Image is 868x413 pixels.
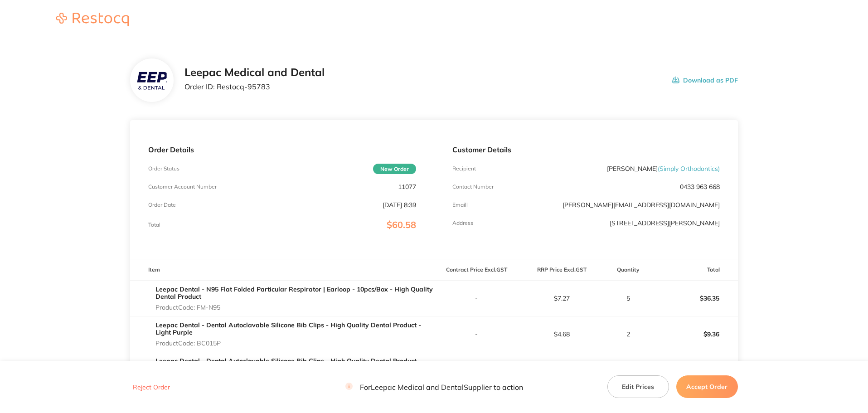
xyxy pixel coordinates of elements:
p: Total [148,222,160,228]
p: Contact Number [452,184,494,190]
p: Product Code: BC015P [155,340,434,347]
th: Total [653,259,738,281]
button: Reject Order [130,383,173,391]
span: ( Simply Orthodontics ) [658,165,720,173]
p: $4.68 [519,330,604,338]
p: 11077 [398,183,416,190]
th: Item [130,259,434,281]
p: Order Details [148,146,416,154]
p: Order Status [148,165,179,172]
span: $60.58 [387,219,416,230]
a: [PERSON_NAME][EMAIL_ADDRESS][DOMAIN_NAME] [563,201,720,209]
p: Customer Details [452,146,720,154]
p: Order ID: Restocq- 95783 [184,83,325,91]
button: Accept Order [676,375,738,398]
p: $9.36 [653,359,737,381]
button: Edit Prices [607,375,669,398]
p: - [435,330,519,338]
a: Restocq logo [47,13,138,28]
p: 2 [605,330,652,338]
p: - [435,295,519,302]
p: Recipient [452,165,476,172]
th: RRP Price Excl. GST [519,259,604,281]
p: Product Code: FM-N95 [155,304,434,311]
p: 5 [605,295,652,302]
th: Quantity [604,259,653,281]
a: Leepac Dental - Dental Autoclavable Silicone Bib Clips - High Quality Dental Product - Light Purple [155,321,421,336]
p: Address [452,220,473,226]
p: [STREET_ADDRESS][PERSON_NAME] [610,219,720,227]
button: Download as PDF [672,66,738,94]
h2: Leepac Medical and Dental [184,66,325,79]
p: [PERSON_NAME] [607,165,720,172]
img: dm1oeDltMQ [137,72,167,89]
th: Contract Price Excl. GST [434,259,519,281]
a: Leepac Dental - N95 Flat Folded Particular Respirator | Earloop - 10pcs/Box - High Quality Dental... [155,285,433,301]
p: [DATE] 8:39 [383,201,416,209]
p: Order Date [148,202,176,208]
p: Emaill [452,202,468,208]
span: New Order [373,164,416,174]
p: 0433 963 668 [680,183,720,190]
p: For Leepac Medical and Dental Supplier to action [345,383,523,391]
img: Restocq logo [47,13,138,26]
p: Customer Account Number [148,184,217,190]
a: Leepac Dental - Dental Autoclavable Silicone Bib Clips - High Quality Dental Product - Light Blue [155,357,421,372]
p: $7.27 [519,295,604,302]
p: $9.36 [653,323,737,345]
p: $36.35 [653,287,737,309]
